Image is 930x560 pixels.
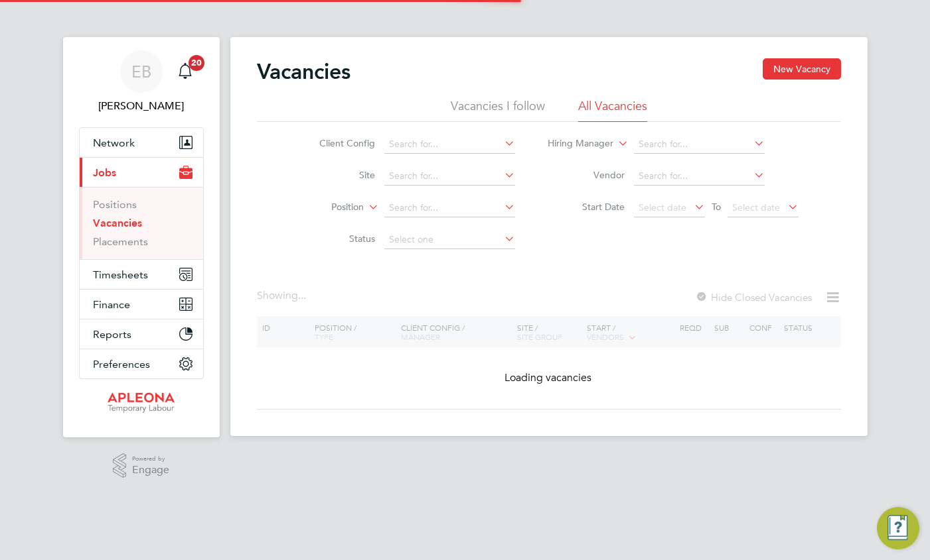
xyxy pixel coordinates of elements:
[113,453,169,478] a: Powered byEngage
[79,98,204,114] span: Elaine Butler
[172,50,198,93] a: 20
[695,291,812,304] label: Hide Closed Vacancies
[298,289,306,302] span: ...
[80,187,203,259] div: Jobs
[537,137,613,150] label: Hiring Manager
[93,328,131,341] span: Reports
[93,137,135,149] span: Network
[131,63,151,80] span: EB
[63,37,220,437] nav: Main navigation
[93,358,150,370] span: Preferences
[93,268,148,281] span: Timesheets
[80,319,203,349] button: Reports
[634,135,765,154] input: Search for...
[708,198,725,215] span: To
[93,198,137,211] a: Positions
[299,233,375,245] label: Status
[287,201,364,214] label: Position
[79,50,204,114] a: EB[PERSON_NAME]
[93,235,148,248] a: Placements
[384,231,515,249] input: Select one
[639,201,686,213] span: Select date
[80,349,203,378] button: Preferences
[257,58,350,85] h2: Vacancies
[93,217,142,229] a: Vacancies
[548,201,625,213] label: Start Date
[80,260,203,289] button: Timesheets
[384,199,515,217] input: Search for...
[80,158,203,187] button: Jobs
[93,298,130,311] span: Finance
[93,166,116,179] span: Jobs
[384,167,515,186] input: Search for...
[132,453,169,465] span: Powered by
[108,392,175,414] img: apleona-logo-retina.png
[79,392,204,414] a: Go to home page
[578,98,647,122] li: All Vacancies
[763,58,841,80] button: New Vacancy
[877,507,919,549] button: Engage Resource Center
[299,169,375,181] label: Site
[548,169,625,181] label: Vendor
[384,135,515,154] input: Search for...
[451,98,545,122] li: Vacancies I follow
[299,137,375,149] label: Client Config
[732,201,780,213] span: Select date
[189,55,204,71] span: 20
[132,465,169,476] span: Engage
[634,167,765,186] input: Search for...
[257,289,309,303] div: Showing
[80,290,203,319] button: Finance
[80,128,203,157] button: Network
